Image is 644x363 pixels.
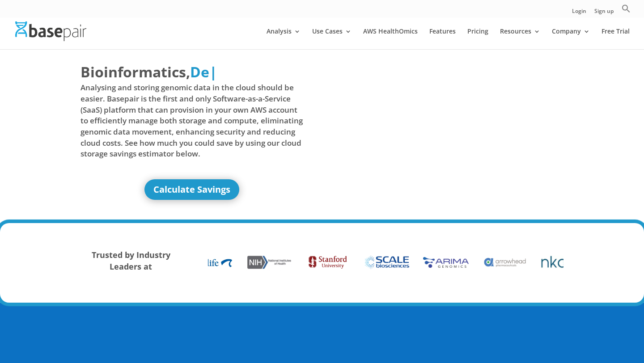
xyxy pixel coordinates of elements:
a: Resources [500,28,540,49]
a: AWS HealthOmics [363,28,418,49]
a: Free Trial [602,28,630,49]
a: Company [552,28,590,49]
a: Use Cases [312,28,352,49]
svg: Search [622,4,631,13]
span: De [190,62,209,81]
strong: Trusted by Industry Leaders at [92,249,170,272]
span: Bioinformatics, [80,62,190,82]
a: Analysis [267,28,301,49]
img: Basepair [15,21,86,41]
a: Calculate Savings [144,179,239,200]
a: Search Icon Link [622,4,631,18]
span: Analysing and storing genomic data in the cloud should be easier. Basepair is the first and only ... [80,82,303,159]
iframe: Basepair - NGS Analysis Simplified [329,62,551,187]
a: Sign up [594,8,614,18]
a: Features [429,28,456,49]
span: | [209,62,217,81]
a: Pricing [467,28,488,49]
a: Login [572,8,586,18]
